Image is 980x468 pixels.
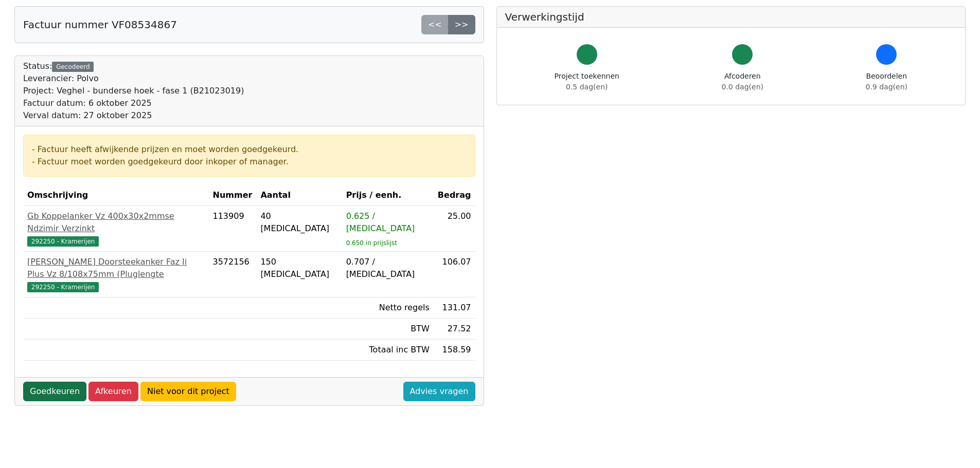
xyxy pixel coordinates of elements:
td: Totaal inc BTW [342,340,434,361]
div: Afcoderen [722,71,763,92]
div: Gb Koppelanker Vz 400x30x2mmse Ndzimir Verzinkt [27,210,205,235]
th: Nummer [209,185,257,206]
td: 113909 [209,206,257,252]
div: 150 [MEDICAL_DATA] [260,256,337,280]
h5: Factuur nummer VF08534867 [23,18,177,31]
span: 0.5 dag(en) [566,83,608,91]
a: Afkeuren [88,382,138,401]
td: 27.52 [434,319,475,340]
a: Advies vragen [403,382,475,401]
div: Factuur datum: 6 oktober 2025 [23,97,244,109]
span: 292250 - Kramerijen [27,282,99,292]
span: 0.9 dag(en) [866,83,907,91]
th: Bedrag [434,185,475,206]
td: BTW [342,319,434,340]
div: Beoordelen [866,71,907,92]
div: Project toekennen [555,71,619,92]
a: Niet voor dit project [140,382,236,401]
a: >> [448,15,475,34]
sub: 0.650 in prijslijst [346,239,397,247]
div: 0.707 / [MEDICAL_DATA] [346,256,430,280]
td: 106.07 [434,252,475,297]
div: 0.625 / [MEDICAL_DATA] [346,210,430,235]
th: Prijs / eenh. [342,185,434,206]
div: Verval datum: 27 oktober 2025 [23,109,244,122]
div: Status: [23,60,244,122]
a: Goedkeuren [23,382,86,401]
td: 3572156 [209,252,257,297]
th: Aantal [256,185,342,206]
div: 40 [MEDICAL_DATA] [260,210,337,235]
td: 158.59 [434,340,475,361]
h5: Verwerkingstijd [505,11,957,23]
span: 0.0 dag(en) [722,83,763,91]
th: Omschrijving [23,185,209,206]
div: - Factuur moet worden goedgekeurd door inkoper of manager. [32,156,467,168]
div: Leverancier: Polvo [23,72,244,85]
td: 25.00 [434,206,475,252]
div: Gecodeerd [52,62,94,72]
div: Project: Veghel - bunderse hoek - fase 1 (B21023019) [23,85,244,97]
a: [PERSON_NAME] Doorsteekanker Faz Ii Plus Vz 8/108x75mm (Pluglengte292250 - Kramerijen [27,256,205,293]
a: Gb Koppelanker Vz 400x30x2mmse Ndzimir Verzinkt292250 - Kramerijen [27,210,205,247]
td: 131.07 [434,297,475,319]
span: 292250 - Kramerijen [27,236,99,247]
div: [PERSON_NAME] Doorsteekanker Faz Ii Plus Vz 8/108x75mm (Pluglengte [27,256,205,280]
div: - Factuur heeft afwijkende prijzen en moet worden goedgekeurd. [32,143,467,156]
td: Netto regels [342,297,434,319]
